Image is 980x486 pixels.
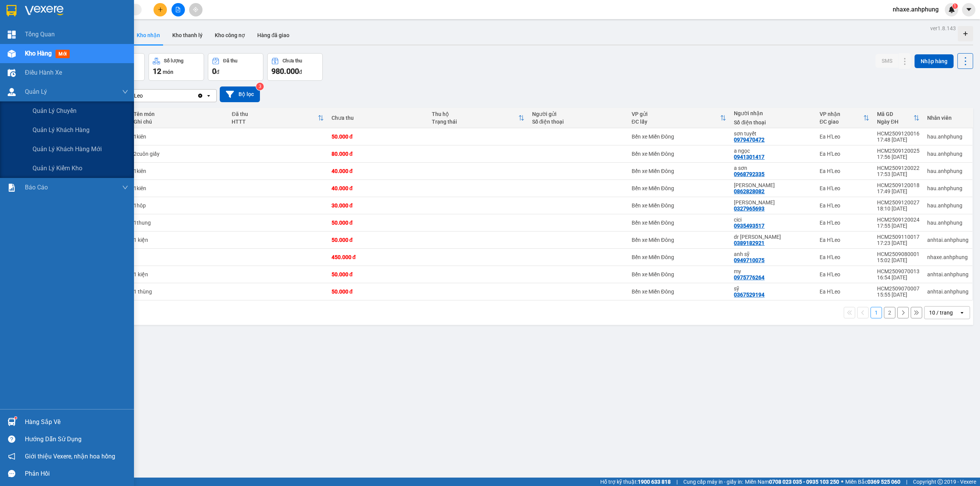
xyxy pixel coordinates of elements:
div: Bến xe Miền Đông [632,289,727,295]
span: Hỗ trợ kỹ thuật: [600,478,671,486]
span: down [122,184,128,191]
div: Bến xe Miền Đông [632,254,727,260]
span: Quản lý chuyến [33,106,77,116]
div: Số lượng [164,58,183,64]
span: copyright [938,479,943,484]
span: Quản lý khách hàng mới [33,144,102,154]
div: 0862828082 [734,188,764,194]
div: ĐC giao [820,119,863,125]
div: Ea H'Leo [820,202,869,209]
div: Đã thu [223,58,237,64]
span: question-circle [8,435,15,443]
div: 1 kiện [134,271,224,277]
div: VP gửi [632,111,720,117]
div: Ea H'Leo [820,185,869,191]
button: Bộ lọc [220,86,260,102]
span: down [122,89,128,95]
div: cici [734,217,812,223]
th: Toggle SortBy [428,108,528,128]
button: file-add [171,3,185,16]
div: 40.000 đ [332,185,424,191]
div: HCM2509120022 [877,165,920,171]
div: 1kiên [134,185,224,191]
div: 17:49 [DATE] [877,188,920,194]
span: Tổng Quan [25,29,55,39]
div: 0389182921 [734,240,764,246]
span: mới [56,50,70,58]
div: 0975776264 [734,274,764,281]
span: 12 [153,67,161,76]
div: VP nhận [820,111,863,117]
div: Hướng dẫn sử dụng [25,434,128,445]
div: 1hôp [134,202,224,209]
div: 15:55 [DATE] [877,292,920,298]
img: warehouse-icon [8,418,16,426]
span: Báo cáo [25,183,48,192]
div: anhtai.anhphung [927,271,969,277]
div: hau.anhphung [927,151,969,157]
div: Chưa thu [332,115,424,121]
div: Ea H'Leo [820,271,869,277]
span: plus [158,7,163,12]
div: Bến xe Miền Đông [632,168,727,174]
div: Bến xe Miền Đông [632,202,727,209]
button: Hàng đã giao [251,26,296,44]
span: | [906,478,907,486]
div: Ea H'Leo [820,289,869,295]
div: Bến xe Miền Đông [632,237,727,243]
div: 17:48 [DATE] [877,137,920,143]
div: Người nhận [734,110,812,116]
div: 17:55 [DATE] [877,223,920,229]
strong: 0708 023 035 - 0935 103 250 [769,479,839,485]
div: 0935493517 [734,223,764,229]
div: anhtai.anhphung [927,289,969,295]
span: Quản Lý [25,87,47,96]
button: aim [189,3,203,16]
div: Bến xe Miền Đông [632,271,727,277]
div: 80.000 đ [332,151,424,157]
span: 980.000 [271,67,299,76]
div: ver 1.8.143 [930,24,956,33]
div: my [734,268,812,274]
sup: 1 [952,3,958,9]
div: Ea H'Leo [820,151,869,157]
img: warehouse-icon [8,50,16,58]
div: Bến xe Miền Đông [632,185,727,191]
div: Bến xe Miền Đông [632,220,727,226]
div: Số điện thoại [532,119,624,125]
img: warehouse-icon [8,88,16,96]
span: Miền Bắc [845,478,900,486]
div: HCM2509120027 [877,199,920,205]
img: dashboard-icon [8,31,16,39]
span: Giới thiệu Vexere, nhận hoa hồng [25,452,115,461]
span: 0 [212,67,216,76]
th: Toggle SortBy [816,108,873,128]
div: 0327965693 [734,205,764,212]
span: ⚪️ [841,480,843,483]
span: Miền Nam [745,478,839,486]
span: Kho hàng [25,50,52,57]
strong: 0369 525 060 [867,479,900,485]
div: hau.anhphung [927,220,969,226]
div: Bến xe Miền Đông [632,134,727,140]
div: 50.000 đ [332,271,424,277]
div: Thu hộ [432,111,518,117]
span: | [676,478,678,486]
div: 16:54 [DATE] [877,274,920,281]
div: 30.000 đ [332,202,424,209]
div: nhaxe.anhphung [927,254,969,260]
div: HCM2509120016 [877,130,920,137]
div: a ngọc [734,148,812,154]
div: sơn tuyết [734,130,812,137]
div: Ea H'Leo [820,220,869,226]
div: 10 / trang [929,309,953,316]
img: warehouse-icon [8,69,16,77]
div: Ea H'Leo [820,237,869,243]
div: 1 thùng [134,289,224,295]
div: HCM2509070007 [877,285,920,292]
div: 17:56 [DATE] [877,154,920,160]
div: sỹ [734,285,812,292]
span: món [163,69,173,75]
div: 0941301417 [734,154,764,160]
button: SMS [875,54,898,68]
